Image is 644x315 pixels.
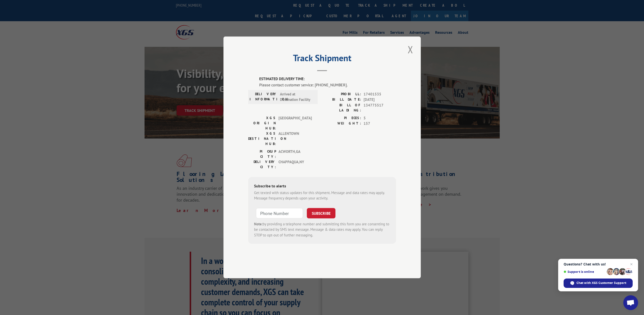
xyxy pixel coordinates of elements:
[259,82,396,88] div: Please contact customer service: [PHONE_NUMBER].
[259,76,396,82] label: ESTIMATED DELIVERY TIME:
[280,91,313,103] span: Arrived at Destination Facility
[364,97,396,103] span: [DATE]
[278,159,312,170] span: CHAPPAQUA , NY
[322,115,361,121] label: PIECES:
[278,149,312,159] span: ACWORTH , GA
[564,262,633,266] span: Questions? Chat with us!
[364,91,396,97] span: 17401535
[256,208,303,218] input: Phone Number
[254,183,390,190] div: Subscribe to alerts
[364,103,396,113] span: 134775517
[250,91,277,103] label: DELIVERY INFORMATION:
[322,121,361,127] label: WEIGHT:
[322,103,361,113] label: BILL OF LADING:
[254,222,263,226] strong: Note:
[406,43,415,56] button: Close modal
[248,131,276,146] label: XGS DESTINATION HUB:
[248,115,276,131] label: XGS ORIGIN HUB:
[623,295,638,310] a: Open chat
[576,281,626,285] span: Chat with XGS Customer Support
[307,208,335,218] button: SUBSCRIBE
[278,131,312,146] span: ALLENTOWN
[248,54,396,64] h2: Track Shipment
[248,159,276,170] label: DELIVERY CITY:
[322,97,361,103] label: BILL DATE:
[278,115,312,131] span: [GEOGRAPHIC_DATA]
[248,149,276,159] label: PICKUP CITY:
[254,221,390,238] div: by providing a telephone number and submitting this form you are consenting to be contacted by SM...
[564,279,633,288] span: Chat with XGS Customer Support
[322,91,361,97] label: PROBILL:
[364,121,396,127] span: 157
[364,115,396,121] span: 5
[254,190,390,201] div: Get texted with status updates for this shipment. Message and data rates may apply. Message frequ...
[564,270,605,274] span: Support is online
